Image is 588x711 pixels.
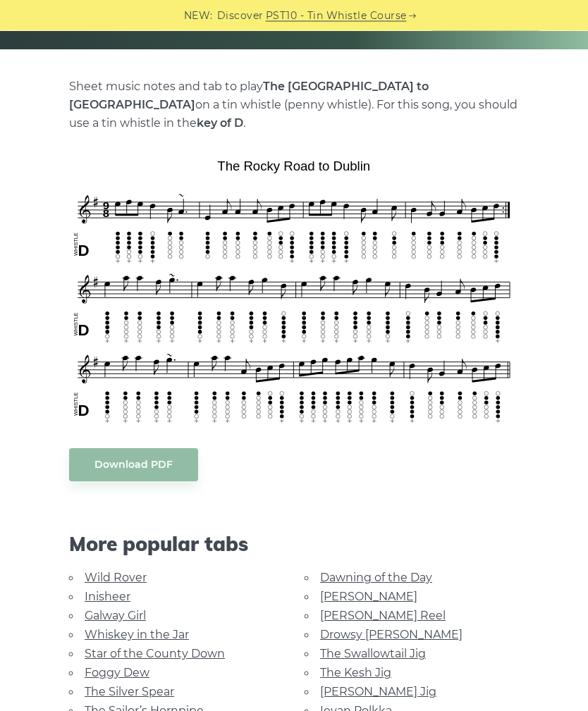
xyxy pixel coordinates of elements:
[69,154,519,428] img: The Rocky Road to Dublin Tin Whistle Tabs & Sheet Music
[85,648,225,661] a: Star of the County Down
[85,667,149,680] a: Foggy Dew
[266,8,407,24] a: PST10 - Tin Whistle Course
[320,571,432,585] a: Dawning of the Day
[320,629,463,642] a: Drowsy [PERSON_NAME]
[320,667,391,680] a: The Kesh Jig
[69,78,519,133] p: Sheet music notes and tab to play on a tin whistle (penny whistle). For this song, you should use...
[85,571,147,585] a: Wild Rover
[85,591,130,604] a: Inisheer
[217,8,264,24] span: Discover
[85,629,189,642] a: Whiskey in the Jar
[197,117,243,130] strong: key of D
[320,591,417,604] a: [PERSON_NAME]
[69,533,519,557] span: More popular tabs
[85,610,146,623] a: Galway Girl
[184,8,213,24] span: NEW:
[320,648,426,661] a: The Swallowtail Jig
[320,610,446,623] a: [PERSON_NAME] Reel
[69,449,198,482] a: Download PDF
[320,686,436,699] a: [PERSON_NAME] Jig
[85,686,174,699] a: The Silver Spear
